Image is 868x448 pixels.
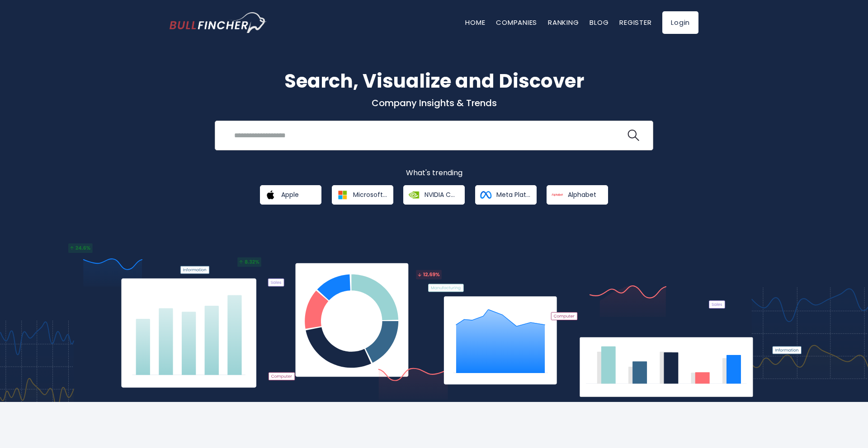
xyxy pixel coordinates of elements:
[260,185,321,205] a: Apple
[170,97,698,109] p: Company Insights & Trends
[662,11,698,34] a: Login
[332,185,393,205] a: Microsoft Corporation
[547,185,608,205] a: Alphabet
[568,191,596,199] span: Alphabet
[170,12,267,33] img: bullfincher logo
[170,67,698,95] h1: Search, Visualize and Discover
[170,168,698,178] p: What's trending
[475,185,537,205] a: Meta Platforms
[496,191,530,199] span: Meta Platforms
[465,18,485,27] a: Home
[496,18,537,27] a: Companies
[353,191,387,199] span: Microsoft Corporation
[403,185,465,205] a: NVIDIA Corporation
[281,191,299,199] span: Apple
[170,12,267,33] a: Go to homepage
[590,18,609,27] a: Blog
[548,18,579,27] a: Ranking
[425,191,458,199] span: NVIDIA Corporation
[627,130,639,141] img: search icon
[619,18,651,27] a: Register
